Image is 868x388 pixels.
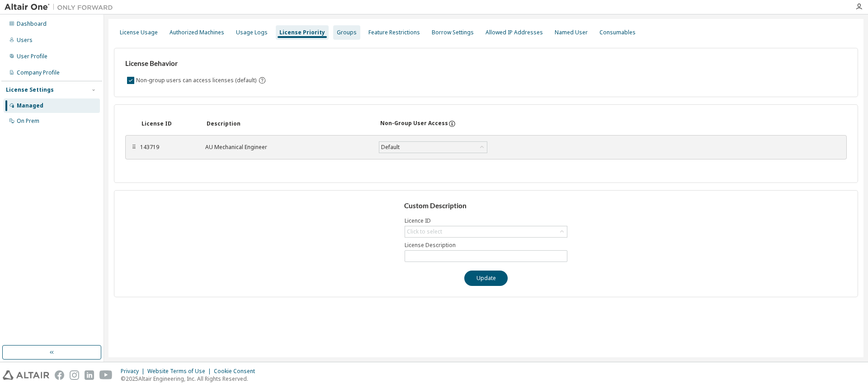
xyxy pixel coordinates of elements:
[464,271,508,286] button: Update
[5,3,118,12] img: Altair One
[379,142,487,153] div: Default
[555,29,588,36] div: Named User
[121,375,260,383] p: © 2025 Altair Engineering, Inc. All Rights Reserved.
[17,102,43,109] div: Managed
[205,144,368,151] div: AU Mechanical Engineer
[258,76,266,84] svg: By default any user not assigned to any group can access any license. Turn this setting off to di...
[120,29,158,36] div: License Usage
[85,370,94,380] img: linkedin.svg
[70,370,79,380] img: instagram.svg
[170,29,224,36] div: Authorized Machines
[432,29,474,36] div: Borrow Settings
[17,69,60,76] div: Company Profile
[380,142,401,152] div: Default
[207,120,369,127] div: Description
[17,37,33,44] div: Users
[337,29,357,36] div: Groups
[17,20,47,28] div: Dashboard
[17,53,47,60] div: User Profile
[279,29,325,36] div: License Priority
[121,368,147,375] div: Privacy
[140,144,194,151] div: 143719
[99,370,113,380] img: youtube.svg
[380,120,448,128] div: Non-Group User Access
[486,29,543,36] div: Allowed IP Addresses
[404,201,568,210] h3: Custom Description
[407,228,442,235] div: Click to select
[405,242,567,249] label: License Description
[405,226,567,237] div: Click to select
[6,86,54,93] div: License Settings
[3,370,49,380] img: altair_logo.svg
[136,75,258,86] label: Non-group users can access licenses (default)
[368,29,420,36] div: Feature Restrictions
[17,117,39,125] div: On Prem
[405,217,567,224] label: Licence ID
[214,368,260,375] div: Cookie Consent
[131,144,137,151] div: ⠿
[55,370,64,380] img: facebook.svg
[142,120,196,127] div: License ID
[236,29,268,36] div: Usage Logs
[125,59,265,68] h3: License Behavior
[147,368,214,375] div: Website Terms of Use
[599,29,636,36] div: Consumables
